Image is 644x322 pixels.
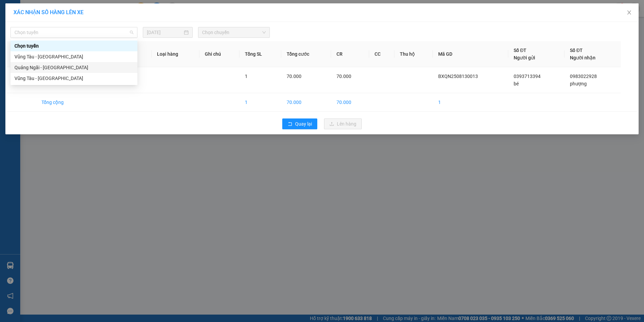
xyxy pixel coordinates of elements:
th: Thu hộ [394,41,433,67]
div: Vũng Tàu - Quảng Ngãi [10,73,137,84]
strong: Tổng đài hỗ trợ: 0914 113 973 - 0982 113 973 - 0919 113 973 - [21,29,110,42]
span: 1 [245,74,248,79]
td: Tổng cộng [36,93,95,112]
strong: [PERSON_NAME] ([GEOGRAPHIC_DATA]) [19,10,111,28]
span: Số ĐT [570,48,583,53]
span: 0983022928 [570,74,597,79]
span: phượng [570,81,587,86]
span: close [626,10,632,15]
span: bé [514,81,519,86]
th: Ghi chú [199,41,239,67]
span: Người nhận [570,55,595,60]
td: 70.000 [331,93,369,112]
span: 70.000 [336,74,351,79]
strong: Công ty TNHH DVVT Văn Vinh 76 [3,38,18,83]
td: 70.000 [281,93,331,112]
th: Mã GD [433,41,508,67]
th: Tổng SL [239,41,281,67]
div: Chọn tuyến [14,42,133,50]
span: BXQN2508130013 [438,74,478,79]
th: CR [331,41,369,67]
div: Vũng Tàu - [GEOGRAPHIC_DATA] [14,75,133,82]
span: Chọn tuyến [14,27,133,37]
div: Chọn tuyến [10,41,137,51]
th: Loại hàng [152,41,199,67]
div: Vũng Tàu - [GEOGRAPHIC_DATA] [14,53,133,60]
th: CC [369,41,394,67]
button: rollbackQuay lại [282,118,317,129]
strong: 0978 771155 - 0975 77 1155 [31,43,100,50]
input: 13/08/2025 [147,29,183,36]
img: logo [3,5,18,36]
th: Tổng cước [281,41,331,67]
span: rollback [288,122,292,127]
button: Close [620,3,639,22]
span: Chọn chuyến [202,27,266,37]
span: 0393713394 [514,74,541,79]
div: Vũng Tàu - Quảng Ngãi [10,51,137,62]
div: Quảng Ngãi - [GEOGRAPHIC_DATA] [14,64,133,71]
div: Quảng Ngãi - Vũng Tàu [10,62,137,73]
th: STT [7,41,36,67]
span: Số ĐT [514,48,526,53]
td: 1 [433,93,508,112]
span: 70.000 [287,74,301,79]
td: 1 [7,67,36,93]
button: uploadLên hàng [324,118,362,129]
span: XÁC NHẬN SỐ HÀNG LÊN XE [13,9,84,16]
td: 1 [239,93,281,112]
span: Người gửi [514,55,535,60]
span: Quay lại [295,120,312,128]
